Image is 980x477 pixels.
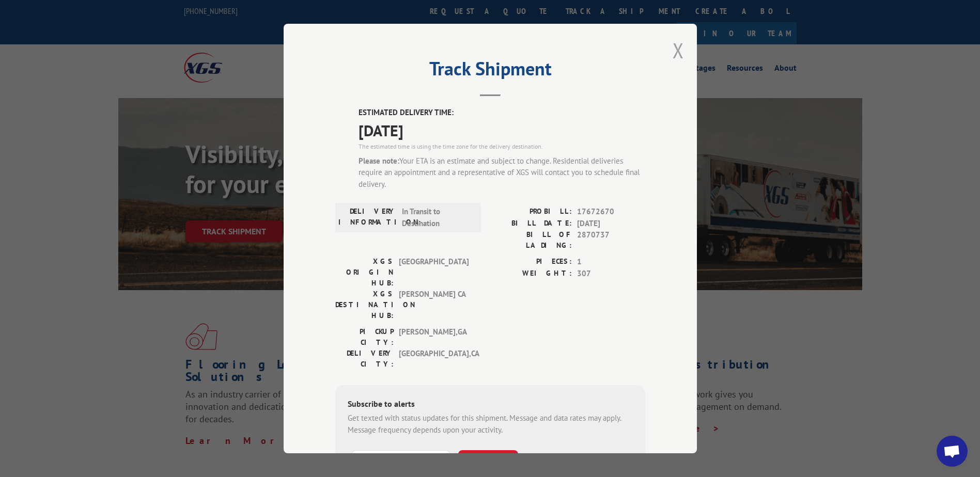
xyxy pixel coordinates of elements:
span: 17672670 [577,206,645,218]
label: PROBILL: [490,206,572,218]
label: PIECES: [490,256,572,268]
label: XGS DESTINATION HUB: [335,289,394,321]
span: 2870737 [577,229,645,251]
label: BILL DATE: [490,218,572,230]
label: XGS ORIGIN HUB: [335,256,394,289]
div: Your ETA is an estimate and subject to change. Residential deliveries require an appointment and ... [359,155,645,190]
span: [GEOGRAPHIC_DATA] [399,256,469,289]
span: [PERSON_NAME] CA [399,289,469,321]
label: PICKUP CITY: [335,326,394,348]
label: ESTIMATED DELIVERY TIME: [359,107,645,119]
div: Open chat [937,436,968,467]
input: Phone Number [352,450,450,472]
span: [PERSON_NAME] , GA [399,326,469,348]
span: [DATE] [359,119,645,142]
strong: Please note: [359,156,399,166]
div: The estimated time is using the time zone for the delivery destination. [359,142,645,151]
span: [DATE] [577,218,645,230]
div: Subscribe to alerts [348,397,633,412]
span: 307 [577,268,645,280]
label: BILL OF LADING: [490,229,572,251]
span: [GEOGRAPHIC_DATA] , CA [399,348,469,370]
span: In Transit to Destination [402,206,472,229]
span: 1 [577,256,645,268]
h2: Track Shipment [335,61,645,81]
button: SUBSCRIBE [458,450,518,472]
label: WEIGHT: [490,268,572,280]
div: Get texted with status updates for this shipment. Message and data rates may apply. Message frequ... [348,412,633,436]
button: Close modal [673,37,684,64]
label: DELIVERY CITY: [335,348,394,370]
label: DELIVERY INFORMATION: [338,206,397,229]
